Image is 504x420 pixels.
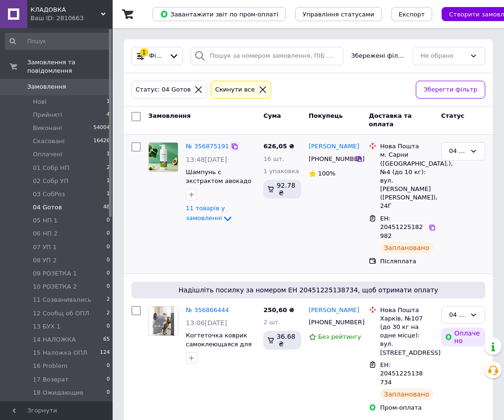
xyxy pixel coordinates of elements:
[107,283,110,291] span: 0
[33,375,69,384] span: 17 Возврат
[186,205,233,221] a: 11 товарів у замовленні
[263,306,294,313] span: 250,60 ₴
[369,112,412,128] span: Доставка та оплата
[295,7,382,21] button: Управління статусами
[33,137,65,145] span: Скасовані
[153,7,286,21] button: Завантажити звіт по пром-оплаті
[140,48,148,57] div: 1
[107,177,110,185] span: 1
[424,85,477,95] span: Зберегти фільтр
[186,332,256,382] span: Когтеточка коврик самоклеющаяся для кошек и собак - защита мебели от царапин, антикоготь, 100*40*...
[148,306,178,336] a: Фото товару
[27,83,66,91] span: Замовлення
[33,229,58,238] span: 06 НП 2
[149,143,178,172] img: Фото товару
[263,331,301,350] div: 36.68 ₴
[309,112,343,119] span: Покупець
[309,142,359,151] a: [PERSON_NAME]
[399,11,425,18] span: Експорт
[441,328,485,346] div: Оплачено
[380,151,434,210] div: м. Сарни ([GEOGRAPHIC_DATA].), №4 (до 10 кг): вул. [PERSON_NAME] ([PERSON_NAME]), 24Г
[263,180,301,199] div: 92.78 ₴
[107,362,110,370] span: 0
[107,98,110,106] span: 1
[449,310,466,320] div: 04 Gотов
[100,349,110,357] span: 124
[380,404,434,412] div: Пром-оплата
[449,146,466,156] div: 04 Gотов
[186,168,252,202] span: Шампунь с экстрактом авокадо BIOAQUA, 500 мл, Кладовка
[263,143,294,150] span: 626,05 ₴
[263,168,299,175] span: 1 упаковка
[107,164,110,172] span: 2
[309,155,365,162] span: [PHONE_NUMBER]
[107,229,110,238] span: 0
[263,319,280,326] span: 2 шт.
[186,143,229,150] a: № 356875191
[33,256,57,265] span: 08 УП 2
[27,58,113,75] span: Замовлення та повідомлення
[420,51,466,61] div: Не обрано
[186,319,227,327] span: 13:06[DATE]
[33,98,46,106] span: Нові
[107,322,110,331] span: 0
[107,269,110,278] span: 0
[191,47,344,65] input: Пошук за номером замовлення, ПІБ покупця, номером телефону, Email, номером накладної
[33,216,58,225] span: 05 НП 1
[107,111,110,119] span: 4
[107,389,110,397] span: 0
[380,361,423,386] span: ЕН: 20451225138734
[380,314,434,357] div: Харків, №107 (до 30 кг на одне місце): вул. [STREET_ADDRESS]
[149,52,166,61] span: Фільтри
[107,150,110,159] span: 1
[107,190,110,199] span: 1
[103,203,110,212] span: 48
[416,81,485,99] button: Зберегти фільтр
[33,190,65,199] span: 03 CобРоз
[380,389,433,400] div: Заплановано
[186,306,229,313] a: № 356866444
[380,306,434,314] div: Нова Пошта
[33,203,62,212] span: 04 Gотов
[213,85,257,95] div: Cкинути все
[33,296,91,304] span: 11 Созванивались
[33,164,69,172] span: 01 Cобр НП
[160,10,278,18] span: Завантажити звіт по пром-оплаті
[391,7,433,21] button: Експорт
[134,85,192,95] div: Статус: 04 Gотов
[33,336,76,344] span: 14 НАЛОЖКА
[107,375,110,384] span: 0
[33,283,77,291] span: 10 РОЗЕТКА 2
[107,243,110,252] span: 0
[351,52,405,61] span: Збережені фільтри:
[107,216,110,225] span: 0
[93,124,110,132] span: 54004
[33,322,61,331] span: 13 БУХ 1
[380,142,434,151] div: Нова Пошта
[107,309,110,318] span: 2
[186,205,225,221] span: 11 товарів у замовленні
[309,319,365,326] span: [PHONE_NUMBER]
[33,349,87,357] span: 15 Наложка ОПЛ
[263,112,281,119] span: Cума
[135,285,481,295] span: Надішліть посилку за номером ЕН 20451225138734, щоб отримати оплату
[318,170,336,177] span: 100%
[441,112,465,119] span: Статус
[303,11,374,18] span: Управління статусами
[107,256,110,265] span: 0
[148,142,178,172] a: Фото товару
[33,124,62,132] span: Виконані
[380,242,433,253] div: Заплановано
[33,150,62,159] span: Оплачені
[107,296,110,304] span: 2
[33,269,77,278] span: 09 РОЗЕТКА 1
[33,243,57,252] span: 07 УП 1
[33,389,84,397] span: 18 Ожидающие
[93,137,110,145] span: 16426
[5,33,111,50] input: Пошук
[309,306,359,315] a: [PERSON_NAME]
[33,309,89,318] span: 12 Сообщ об ОПЛ
[31,14,113,23] div: Ваш ID: 2810663
[153,306,175,336] img: Фото товару
[380,257,434,266] div: Післяплата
